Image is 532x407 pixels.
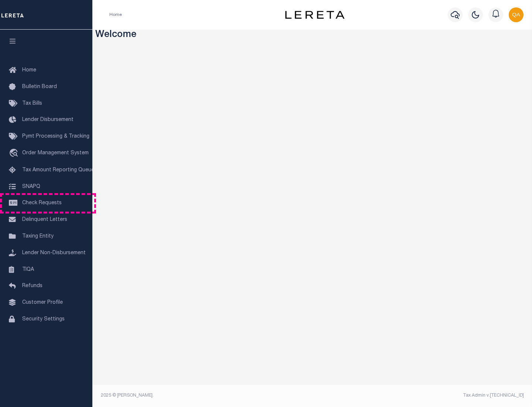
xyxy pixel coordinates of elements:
[22,68,36,73] span: Home
[109,11,122,18] li: Home
[95,30,529,41] h3: Welcome
[9,149,21,158] i: travel_explore
[22,134,89,139] span: Pymt Processing & Tracking
[22,117,74,122] span: Lender Disbursement
[285,11,344,19] img: logo-dark.svg
[22,84,57,90] span: Bulletin Board
[509,7,524,22] img: svg+xml;base64,PHN2ZyB4bWxucz0iaHR0cDovL3d3dy53My5vcmcvMjAwMC9zdmciIHBvaW50ZXItZXZlbnRzPSJub25lIi...
[22,101,42,106] span: Tax Bills
[22,250,86,256] span: Lender Non-Disbursement
[22,267,34,272] span: TIQA
[22,283,42,289] span: Refunds
[22,317,65,322] span: Security Settings
[22,201,62,206] span: Check Requests
[22,217,67,222] span: Delinquent Letters
[22,151,89,156] span: Order Management System
[95,392,313,399] div: 2025 © [PERSON_NAME].
[22,168,94,173] span: Tax Amount Reporting Queue
[318,392,524,399] div: Tax Admin v.[TECHNICAL_ID]
[22,234,54,239] span: Taxing Entity
[22,300,63,305] span: Customer Profile
[22,184,40,189] span: SNAPQ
